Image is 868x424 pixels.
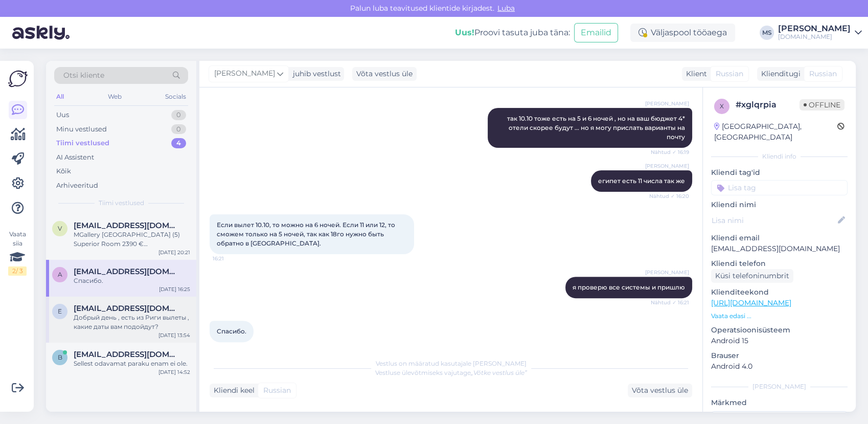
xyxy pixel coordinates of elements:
span: e [58,307,62,315]
p: Operatsioonisüsteem [711,325,848,336]
div: Kliendi info [711,152,848,161]
div: Socials [163,90,188,103]
a: [PERSON_NAME][DOMAIN_NAME] [778,25,862,41]
span: Otsi kliente [63,70,104,81]
span: alla.stepanowa@gmail.com [74,267,180,276]
span: Nähtud ✓ 16:20 [649,192,689,200]
div: Klienditugi [757,69,801,79]
div: Proovi tasuta juba täna: [455,27,570,39]
span: v [58,225,62,232]
p: Klienditeekond [711,287,848,298]
span: [PERSON_NAME] [645,269,689,276]
div: [GEOGRAPHIC_DATA], [GEOGRAPHIC_DATA] [714,121,837,143]
span: я проверю все системы и пришлю [573,283,685,291]
span: Nähtud ✓ 16:21 [651,299,689,306]
b: Uus! [455,28,474,37]
div: [DATE] 20:21 [158,249,190,256]
p: Brauser [711,350,848,361]
p: [EMAIL_ADDRESS][DOMAIN_NAME] [711,243,848,254]
span: Russian [716,69,743,79]
span: Offline [800,99,844,110]
span: Luba [494,4,518,13]
a: [URL][DOMAIN_NAME] [711,298,791,307]
input: Lisa nimi [712,215,836,226]
span: 16:25 [213,343,251,350]
div: [DATE] 14:52 [158,368,190,376]
span: Если вылет 10.10, то можно на 6 ночей. Если 11 или 12, то сможем только на 5 ночей, так как 18го ... [217,221,397,247]
p: Android 15 [711,336,848,346]
div: [DATE] 16:25 [159,285,190,293]
button: Emailid [574,23,618,42]
div: Minu vestlused [56,124,107,135]
span: Vestluse ülevõtmiseks vajutage [375,369,527,376]
input: Lisa tag [711,180,848,195]
div: [PERSON_NAME] [711,382,848,391]
span: [PERSON_NAME] [645,100,689,107]
div: Vaata siia [8,230,27,276]
span: египет есть 11 числа так же [598,177,685,185]
span: bia.debora135@gmail.com [74,350,180,359]
span: Tiimi vestlused [99,198,144,208]
div: Kõik [56,166,71,176]
div: Web [106,90,124,103]
span: Nähtud ✓ 16:19 [651,148,689,156]
div: AI Assistent [56,152,94,163]
div: Väljaspool tööaega [630,24,735,42]
div: Küsi telefoninumbrit [711,269,793,283]
div: [DATE] 13:54 [158,331,190,339]
div: Võta vestlus üle [628,384,692,397]
div: # xglqrpia [736,99,800,111]
div: All [54,90,66,103]
div: Добрый день , есть из Риги вылеты , какие даты вам подойдут? [74,313,190,331]
div: Arhiveeritud [56,181,98,191]
span: 16:21 [213,255,251,262]
i: „Võtke vestlus üle” [471,369,527,376]
span: Russian [809,69,837,79]
p: Kliendi nimi [711,199,848,210]
span: Russian [263,385,291,396]
span: так 10.10 тоже есть на 5 и 6 ночей , но на ваш бюджет 4* отели скорее будут ... но я могу прислат... [507,115,687,141]
div: MGallery [GEOGRAPHIC_DATA] (5) Superior Room 2390 € hommikusöökidega [PERSON_NAME] täiskasvanule. [74,230,190,249]
div: Sellest odavamat paraku enam ei ole. [74,359,190,368]
span: vkuura@gmail.com [74,221,180,230]
span: eleshaaa@mail.ru [74,304,180,313]
div: Uus [56,110,69,120]
div: 0 [171,110,186,120]
span: b [58,353,62,361]
p: Vaata edasi ... [711,311,848,321]
div: Klient [682,69,707,79]
p: Android 4.0 [711,361,848,372]
div: Спасибо. [74,276,190,285]
div: juhib vestlust [289,69,341,79]
div: Kliendi keel [210,385,255,396]
div: MS [760,26,774,40]
div: Tiimi vestlused [56,138,109,148]
p: Kliendi tag'id [711,167,848,178]
span: a [58,271,62,278]
span: Спасибо. [217,327,246,335]
div: 2 / 3 [8,266,27,276]
div: Võta vestlus üle [352,67,417,81]
div: 4 [171,138,186,148]
p: Kliendi telefon [711,258,848,269]
div: [PERSON_NAME] [778,25,851,33]
p: Kliendi email [711,233,848,243]
span: [PERSON_NAME] [214,68,275,79]
span: Vestlus on määratud kasutajale [PERSON_NAME] [376,360,527,367]
img: Askly Logo [8,69,28,88]
span: [PERSON_NAME] [645,162,689,170]
p: Märkmed [711,397,848,408]
div: 0 [171,124,186,135]
div: [DOMAIN_NAME] [778,33,851,41]
span: x [720,102,724,110]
